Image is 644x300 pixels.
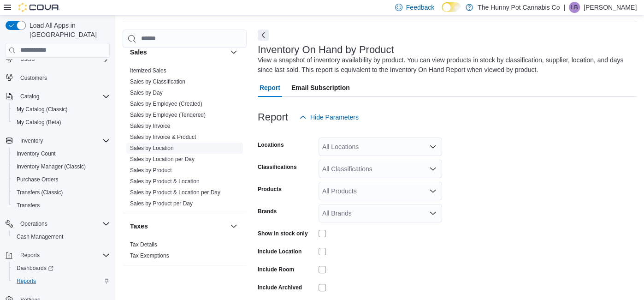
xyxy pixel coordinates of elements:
[258,44,394,55] h3: Inventory On Hand by Product
[130,241,157,248] span: Tax Details
[130,90,163,96] a: Sales by Day
[13,161,110,172] span: Inventory Manager (Classic)
[17,218,110,229] span: Operations
[2,90,113,103] button: Catalog
[17,264,53,272] span: Dashboards
[9,103,113,116] button: My Catalog (Classic)
[13,200,43,211] a: Transfers
[130,156,195,162] a: Sales by Location per Day
[130,200,193,207] span: Sales by Product per Day
[13,231,110,242] span: Cash Management
[17,277,36,285] span: Reports
[228,221,239,232] button: Taxes
[260,78,280,97] span: Report
[13,263,57,274] a: Dashboards
[130,241,157,248] a: Tax Details
[130,222,226,231] button: Taxes
[9,160,113,173] button: Inventory Manager (Classic)
[17,218,51,229] button: Operations
[258,248,301,255] label: Include Location
[130,252,169,259] span: Tax Exemptions
[258,55,632,75] div: View a snapshot of inventory availability by product. You can view products in stock by classific...
[13,276,40,287] a: Reports
[130,178,200,185] a: Sales by Product & Location
[17,150,56,157] span: Inventory Count
[2,71,113,84] button: Customers
[20,137,43,144] span: Inventory
[13,148,110,159] span: Inventory Count
[17,119,61,126] span: My Catalog (Beta)
[20,220,47,228] span: Operations
[13,104,71,115] a: My Catalog (Classic)
[130,48,147,57] h3: Sales
[130,122,170,130] span: Sales by Invoice
[291,78,350,97] span: Email Subscription
[13,117,110,128] span: My Catalog (Beta)
[478,2,560,13] p: The Hunny Pot Cannabis Co
[13,263,110,274] span: Dashboards
[9,275,113,288] button: Reports
[569,2,580,13] div: Liam Bisztray
[17,176,59,183] span: Purchase Orders
[130,167,172,174] span: Sales by Product
[130,123,170,129] a: Sales by Invoice
[130,134,196,140] a: Sales by Invoice & Product
[258,208,277,215] label: Brands
[13,200,110,211] span: Transfers
[17,54,110,65] span: Users
[13,187,110,198] span: Transfers (Classic)
[9,186,113,199] button: Transfers (Classic)
[13,187,66,198] a: Transfers (Classic)
[130,101,202,107] a: Sales by Employee (Created)
[2,217,113,230] button: Operations
[20,55,35,63] span: Users
[13,161,89,172] a: Inventory Manager (Classic)
[130,200,193,207] a: Sales by Product per Day
[406,3,434,12] span: Feedback
[20,74,47,82] span: Customers
[429,165,437,173] button: Open list of options
[17,250,110,261] span: Reports
[130,48,226,57] button: Sales
[17,91,110,102] span: Catalog
[258,266,294,273] label: Include Room
[26,21,110,39] span: Load All Apps in [GEOGRAPHIC_DATA]
[429,187,437,195] button: Open list of options
[17,135,110,146] span: Inventory
[17,250,43,261] button: Reports
[2,134,113,147] button: Inventory
[442,2,461,12] input: Dark Mode
[13,174,62,185] a: Purchase Orders
[130,78,185,85] a: Sales by Classification
[2,53,113,66] button: Users
[9,199,113,212] button: Transfers
[17,91,43,102] button: Catalog
[310,113,359,122] span: Hide Parameters
[258,30,269,41] button: Next
[130,189,220,196] a: Sales by Product & Location per Day
[130,67,166,74] span: Itemized Sales
[130,189,220,196] span: Sales by Product & Location per Day
[17,202,40,209] span: Transfers
[130,222,148,231] h3: Taxes
[130,144,174,152] span: Sales by Location
[130,145,174,151] a: Sales by Location
[9,262,113,275] a: Dashboards
[17,106,68,113] span: My Catalog (Classic)
[17,72,51,84] a: Customers
[13,148,59,159] a: Inventory Count
[13,104,110,115] span: My Catalog (Classic)
[9,147,113,160] button: Inventory Count
[571,2,578,13] span: LB
[2,249,113,262] button: Reports
[130,100,202,108] span: Sales by Employee (Created)
[429,210,437,217] button: Open list of options
[13,276,110,287] span: Reports
[123,239,247,265] div: Taxes
[20,252,40,259] span: Reports
[258,284,302,291] label: Include Archived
